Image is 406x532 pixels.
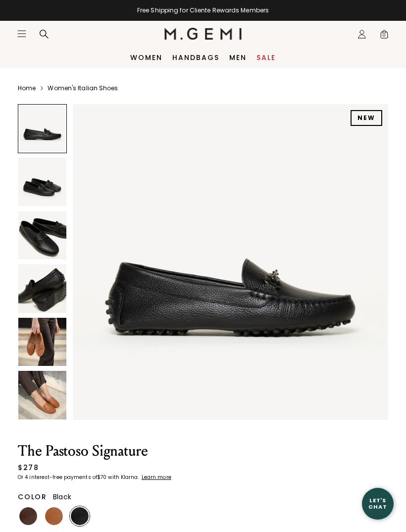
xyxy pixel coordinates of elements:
[108,473,140,481] klarna-placement-style-body: with Klarna
[130,54,162,61] a: Women
[164,28,242,40] img: M.Gemi
[53,492,71,502] span: Black
[73,104,388,420] img: The Pastoso Signature
[17,29,27,39] button: Open site menu
[18,211,66,259] img: The Pastoso Signature
[18,444,224,459] h1: The Pastoso Signature
[18,158,66,206] img: The Pastoso Signature
[18,318,66,366] img: The Pastoso Signature
[18,371,66,419] img: The Pastoso Signature
[379,31,389,41] span: 0
[48,84,118,92] a: Women's Italian Shoes
[97,473,106,481] klarna-placement-style-amount: $70
[229,54,247,61] a: Men
[71,507,89,525] img: Black
[351,110,382,126] div: NEW
[18,473,97,481] klarna-placement-style-body: Or 4 interest-free payments of
[141,474,171,480] a: Learn more
[19,507,37,525] img: Chocolate
[18,493,47,501] h2: Color
[142,473,171,481] klarna-placement-style-cta: Learn more
[172,54,219,61] a: Handbags
[256,54,276,61] a: Sale
[18,84,36,92] a: Home
[18,463,39,473] div: $278
[362,497,394,510] div: Let's Chat
[45,507,63,525] img: Tan
[18,264,66,312] img: The Pastoso Signature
